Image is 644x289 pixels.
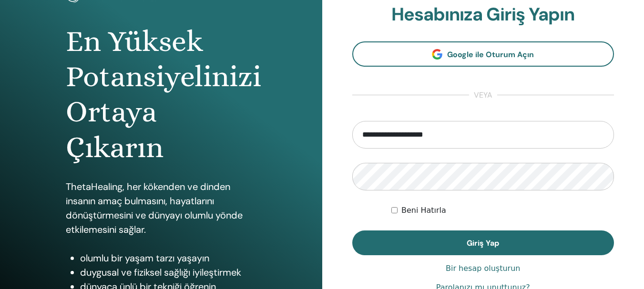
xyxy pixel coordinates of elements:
[352,41,614,67] a: Google ile Oturum Açın
[446,264,520,273] font: Bir hesap oluşturun
[80,252,209,264] font: olumlu bir yaşam tarzı yaşayın
[66,180,243,236] font: ThetaHealing, her kökenden ve dinden insanın amaç bulmasını, hayatlarını dönüştürmesini ve dünyay...
[467,238,499,248] font: Giriş Yap
[391,2,574,26] font: Hesabınıza Giriş Yapın
[401,206,446,215] font: Beni Hatırla
[66,24,261,164] font: En Yüksek Potansiyelinizi Ortaya Çıkarın
[474,90,492,100] font: veya
[352,230,614,255] button: Giriş Yap
[446,263,520,274] a: Bir hesap oluşturun
[80,266,241,279] font: duygusal ve fiziksel sağlığı iyileştirmek
[391,205,614,216] div: Beni süresiz olarak veya manuel olarak çıkış yapana kadar kimlik doğrulamalı tut
[447,50,534,60] font: Google ile Oturum Açın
